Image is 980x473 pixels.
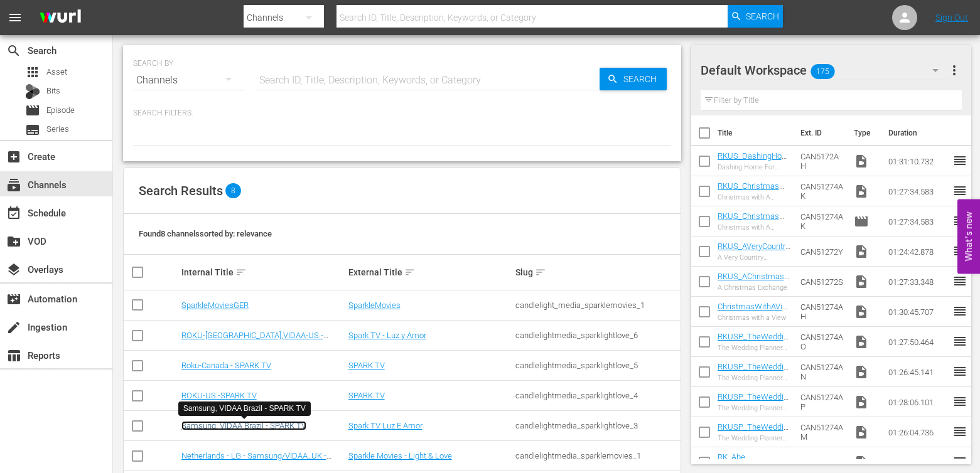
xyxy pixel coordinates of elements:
span: VOD [6,234,21,249]
a: Roku-Canada - SPARK TV [181,361,271,370]
span: sort [535,267,546,278]
div: candlelight_media_sparklemovies_1 [515,300,679,310]
span: reorder [952,183,967,198]
td: 01:27:34.583 [883,206,952,236]
span: reorder [952,304,967,319]
a: Sparkle Movies - Light & Love [348,451,452,460]
span: Series [46,123,69,136]
div: The Wedding Planners: Brigada Nupcial [718,374,791,382]
button: Search [728,5,783,28]
span: reorder [952,153,967,168]
a: Spark TV - Luz y Amor [348,331,426,340]
td: CAN51274AM [795,417,849,447]
span: Create [6,149,21,164]
td: 01:26:04.736 [883,417,952,447]
div: Dashing Home For Christmas [718,163,791,171]
td: CAN51274AP [795,387,849,417]
a: Netherlands - LG - Samsung/VIDAA_UK - Sparkle Movies [181,451,331,470]
div: candlelightmedia_sparklightlove_4 [515,391,679,400]
span: 175 [810,58,834,85]
div: The Wedding Planners: Algo que Celebrar [718,344,791,352]
span: Overlays [6,262,21,277]
td: 01:30:45.707 [883,297,952,327]
span: Search Results [139,183,223,198]
span: Video [854,154,869,169]
th: Ext. ID [793,115,846,151]
td: CAN51274AH [795,297,849,327]
a: RK_Abe [718,452,745,462]
button: Open Feedback Widget [957,199,980,274]
td: CAN5172AH [795,146,849,176]
span: Episode [46,104,75,117]
span: more_vert [947,63,962,78]
span: Bits [46,85,60,97]
div: Channels [133,63,244,98]
span: 8 [225,183,241,198]
a: Sign Out [935,13,968,23]
span: Episode [25,103,40,118]
span: reorder [952,213,967,228]
span: Video [854,244,869,259]
span: Search [6,43,21,58]
a: ROKU-[GEOGRAPHIC_DATA],VIDAA-US - Spanish - Spark TV - Luz y Amor [181,331,328,349]
a: RKUS_ChristmasWithAPrince-TheRoyalBaby [718,181,789,210]
span: Asset [46,66,67,78]
span: reorder [952,334,967,349]
span: sort [404,267,416,278]
a: RKUS_AChristmasExchange [718,272,789,290]
div: A Christmas Exchange [718,284,791,292]
th: Duration [881,115,956,151]
button: Search [600,68,667,90]
div: candlelightmedia_sparklemovies_1 [515,451,679,460]
a: RKUSP_TheWeddingPlanners_AllForLove [718,422,790,450]
div: Internal Title [181,265,345,280]
span: Episode [854,214,869,229]
th: Title [718,115,794,151]
p: Search Filters: [133,108,671,119]
div: The Wedding Planners: Todo por Amor [718,434,791,442]
div: candlelightmedia_sparklightlove_5 [515,361,679,370]
div: Default Workspace [701,53,951,88]
a: RKUS_ChristmasWithAPrince-TheRoyalBaby [718,211,789,240]
td: 01:27:50.464 [883,327,952,357]
td: CAN51274AK [795,176,849,206]
div: Christmas with A Prince: The Royal Baby [718,223,791,231]
div: Samsung, VIDAA Brazil - SPARK TV [183,403,306,414]
span: Search [746,5,779,28]
span: Video [854,364,869,380]
td: 01:31:10.732 [883,146,952,176]
a: RKUSP_TheWeddingPlanners_BridalBrigade [718,362,789,390]
span: Video [854,425,869,440]
div: Slug [515,265,679,280]
td: CAN51272S [795,267,849,297]
a: ROKU-US -SPARK TV [181,391,257,400]
a: RKUSP_TheWeddingPlanners_FeudingFamilies [718,392,790,420]
span: Ingestion [6,320,21,335]
td: CAN51274AK [795,206,849,236]
span: reorder [952,274,967,289]
td: CAN51274AN [795,357,849,387]
span: menu [8,10,23,25]
span: Reports [6,348,21,363]
a: RKUSP_TheWeddingPlanners_ChampagneDreams [718,332,789,360]
span: reorder [952,454,967,469]
span: reorder [952,243,967,258]
td: 01:24:42.878 [883,236,952,267]
span: reorder [952,394,967,409]
span: Series [25,122,40,137]
span: reorder [952,424,967,439]
td: 01:26:45.141 [883,357,952,387]
span: Asset [25,65,40,80]
span: Video [854,304,869,319]
span: Automation [6,292,21,307]
a: ChristmasWithAView_BrainPower [718,302,787,321]
a: SPARK TV [348,361,385,370]
a: SparkleMovies [348,300,401,310]
div: External Title [348,265,512,280]
a: RKUS_AVeryCountryChristmasHomecoming [718,242,790,270]
span: Video [854,334,869,349]
span: sort [235,267,247,278]
a: RKUS_DashingHomeForChristmas [718,151,789,170]
a: Spark TV Luz E Amor [348,421,423,430]
button: more_vert [947,55,962,85]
